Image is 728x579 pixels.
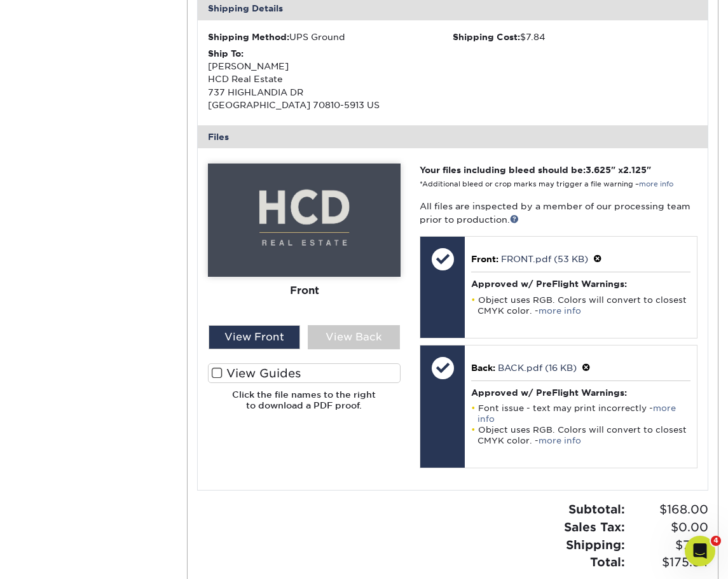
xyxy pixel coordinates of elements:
[629,536,708,554] span: $7.84
[539,436,581,445] a: more info
[623,165,647,175] span: 2.125
[471,424,690,446] li: Object uses RGB. Colors will convert to closest CMYK color. -
[208,48,244,59] strong: Ship To:
[539,306,581,316] a: more info
[501,254,588,264] a: FRONT.pdf (53 KB)
[208,389,401,421] h6: Click the file names to the right to download a PDF proof.
[420,180,673,188] small: *Additional bleed or crop marks may trigger a file warning –
[208,32,289,42] strong: Shipping Method:
[208,47,453,112] div: [PERSON_NAME] HCD Real Estate 737 HIGHLANDIA DR [GEOGRAPHIC_DATA] 70810-5913 US
[564,520,625,534] strong: Sales Tax:
[198,125,708,148] div: Files
[498,363,577,373] a: BACK.pdf (16 KB)
[209,325,301,349] div: View Front
[471,363,495,373] span: Back:
[568,502,625,516] strong: Subtotal:
[629,554,708,571] span: $175.84
[471,387,690,398] h4: Approved w/ PreFlight Warnings:
[308,325,400,349] div: View Back
[586,165,611,175] span: 3.625
[453,32,520,42] strong: Shipping Cost:
[566,538,625,552] strong: Shipping:
[208,31,453,43] div: UPS Ground
[685,536,715,566] iframe: Intercom live chat
[208,277,401,305] div: Front
[629,519,708,536] span: $0.00
[711,536,721,546] span: 4
[471,279,690,289] h4: Approved w/ PreFlight Warnings:
[471,254,498,264] span: Front:
[471,295,690,316] li: Object uses RGB. Colors will convert to closest CMYK color. -
[453,31,697,43] div: $7.84
[471,403,690,424] li: Font issue - text may print incorrectly -
[629,501,708,519] span: $168.00
[590,555,625,569] strong: Total:
[208,363,401,383] label: View Guides
[420,165,651,175] strong: Your files including bleed should be: " x "
[420,200,697,226] p: All files are inspected by a member of our processing team prior to production.
[477,403,676,424] a: more info
[639,180,673,188] a: more info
